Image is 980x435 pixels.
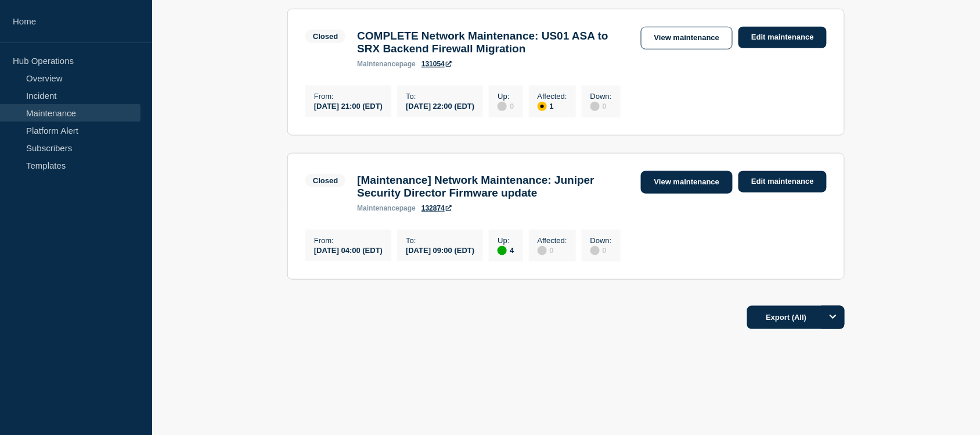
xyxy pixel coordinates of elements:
p: To : [406,92,474,101]
a: View maintenance [641,171,733,194]
a: Edit maintenance [738,27,827,48]
a: 131054 [421,60,452,68]
div: 0 [590,101,612,111]
div: 0 [590,245,612,255]
div: disabled [590,246,600,255]
h3: COMPLETE Network Maintenance: US01 ASA to SRX Backend Firewall Migration [357,30,629,55]
div: disabled [590,102,600,111]
p: Up : [498,236,514,245]
p: To : [406,236,474,245]
div: Closed [313,176,338,185]
h3: [Maintenance] Network Maintenance: Juniper Security Director Firmware update [357,174,629,199]
p: From : [314,92,383,101]
div: 4 [498,245,514,255]
a: 132874 [421,204,452,212]
p: Down : [590,236,612,245]
p: Up : [498,92,514,101]
div: Closed [313,32,338,41]
p: Affected : [538,92,567,101]
div: 0 [498,101,514,111]
p: Down : [590,92,612,101]
div: up [498,246,507,255]
div: disabled [498,102,507,111]
div: [DATE] 09:00 (EDT) [406,245,474,255]
div: disabled [538,246,547,255]
span: maintenance [357,204,399,212]
p: From : [314,236,383,245]
p: Affected : [538,236,567,245]
div: [DATE] 22:00 (EDT) [406,101,474,110]
button: Export (All) [747,306,845,329]
a: View maintenance [641,27,733,49]
div: [DATE] 04:00 (EDT) [314,245,383,255]
div: [DATE] 21:00 (EDT) [314,101,383,110]
button: Options [822,306,845,329]
div: 1 [538,101,567,111]
a: Edit maintenance [738,171,827,192]
p: page [357,60,416,68]
span: maintenance [357,60,399,68]
p: page [357,204,416,212]
div: affected [538,102,547,111]
div: 0 [538,245,567,255]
